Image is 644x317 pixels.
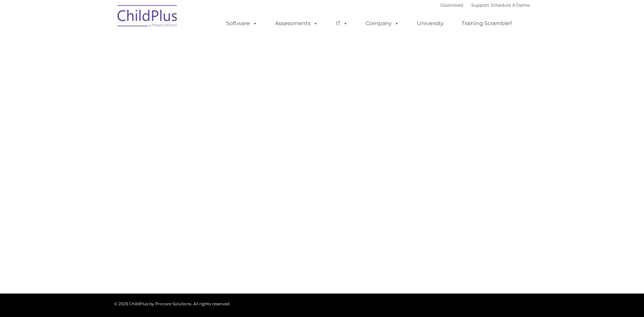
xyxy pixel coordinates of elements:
a: Schedule A Demo [490,2,530,8]
a: Software [219,17,264,30]
a: Assessments [268,17,325,30]
iframe: Form 0 [119,117,525,167]
a: Support [471,2,489,8]
font: | [440,2,530,8]
a: Training Scramble!! [455,17,519,30]
a: IT [329,17,355,30]
img: ChildPlus by Procare Solutions [114,0,181,34]
a: University [410,17,450,30]
a: Company [359,17,406,30]
a: Download [440,2,463,8]
span: © 2025 ChildPlus by Procare Solutions. All rights reserved. [114,301,230,306]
